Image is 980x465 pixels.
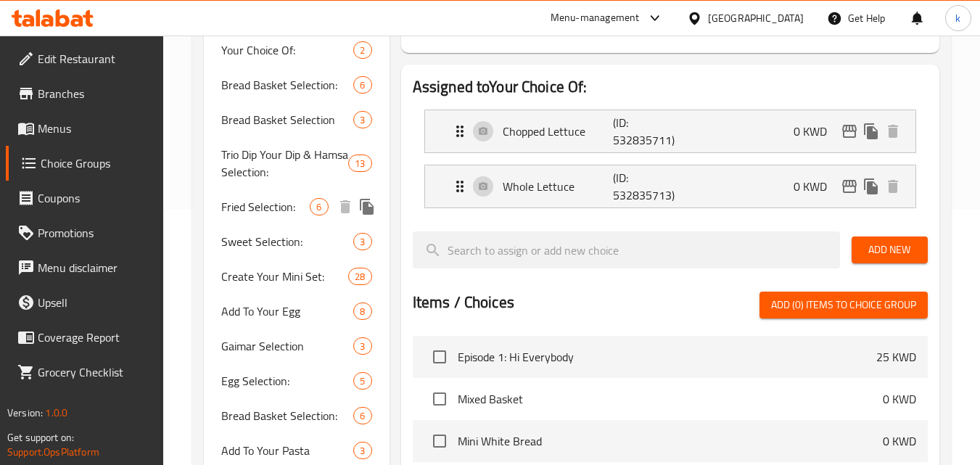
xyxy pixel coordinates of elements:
p: 0 KWD [883,390,916,408]
span: Select choice [424,384,455,414]
a: Support.OpsPlatform [7,443,99,461]
span: Mixed Basket [458,390,883,408]
span: 8 [354,305,371,318]
p: Whole Lettuce [503,178,614,195]
span: Add (0) items to choice group [771,296,916,314]
a: Coverage Report [6,320,164,355]
a: Branches [6,76,164,111]
span: Menu disclaimer [38,259,152,276]
div: Add To Your Egg8 [204,294,389,329]
a: Choice Groups [6,146,164,181]
a: Upsell [6,285,164,320]
span: Branches [38,85,152,102]
span: Promotions [38,224,152,242]
span: Upsell [38,294,152,311]
p: 0 KWD [794,178,839,195]
span: Grocery Checklist [38,363,152,381]
span: 5 [354,374,371,388]
span: Edit Restaurant [38,50,152,67]
span: Bread Basket Selection [221,111,353,128]
span: Add To Your Pasta [221,442,353,459]
span: Fried Selection: [221,198,310,215]
span: Select choice [424,426,455,456]
div: Choices [353,303,371,320]
div: Your Choice Of:2 [204,33,389,67]
span: 6 [354,78,371,92]
span: 28 [349,270,371,284]
div: Choices [353,111,371,128]
span: Bread Basket Selection: [221,407,353,424]
div: Sweet Selection:3 [204,224,389,259]
span: Coverage Report [38,329,152,346]
p: 0 KWD [794,123,839,140]
button: edit [839,176,860,197]
button: edit [839,120,860,142]
a: Menu disclaimer [6,250,164,285]
p: 0 KWD [883,432,916,450]
div: Egg Selection:5 [204,363,389,398]
div: Menu-management [551,9,640,27]
p: Chopped Lettuce [503,123,614,140]
div: Choices [353,41,371,59]
input: search [413,231,840,268]
span: Add New [863,241,916,259]
div: Gaimar Selection3 [204,329,389,363]
button: duplicate [356,196,378,218]
div: Choices [353,337,371,355]
span: Create Your Mini Set: [221,268,348,285]
span: 3 [354,235,371,249]
button: Add New [852,236,928,263]
a: Coupons [6,181,164,215]
span: Episode 1: Hi Everybody [458,348,876,366]
div: Choices [310,198,328,215]
span: Get support on: [7,428,74,447]
button: Add (0) items to choice group [759,292,928,318]
div: Create Your Mini Set:28 [204,259,389,294]
h2: Assigned to Your Choice Of: [413,76,928,98]
div: Choices [353,233,371,250]
span: Bread Basket Selection: [221,76,353,94]
a: Grocery Checklist [6,355,164,390]
span: Version: [7,403,43,422]
p: (ID: 532835713) [613,169,687,204]
span: Egg Selection: [221,372,353,390]
div: Choices [353,442,371,459]
button: duplicate [860,176,882,197]
div: Expand [425,165,915,207]
span: 1.0.0 [45,403,67,422]
span: Sweet Selection: [221,233,353,250]
span: 3 [354,444,371,458]
li: Expand [413,104,928,159]
span: Select choice [424,342,455,372]
div: Choices [353,372,371,390]
div: Bread Basket Selection3 [204,102,389,137]
p: (ID: 532835711) [613,114,687,149]
span: Menus [38,120,152,137]
span: 6 [310,200,327,214]
button: delete [334,196,356,218]
a: Edit Restaurant [6,41,164,76]
span: Add To Your Egg [221,303,353,320]
div: Fried Selection:6deleteduplicate [204,189,389,224]
span: 3 [354,340,371,353]
span: Your Choice Of: [221,41,353,59]
span: Choice Groups [41,155,152,172]
a: Menus [6,111,164,146]
span: Coupons [38,189,152,207]
button: duplicate [860,120,882,142]
span: 3 [354,113,371,127]
a: Promotions [6,215,164,250]
span: Trio Dip Your Dip & Hamsa Selection: [221,146,348,181]
div: Bread Basket Selection:6 [204,67,389,102]
span: Mini White Bread [458,432,883,450]
p: 25 KWD [876,348,916,366]
span: 2 [354,44,371,57]
div: Expand [425,110,915,152]
div: Trio Dip Your Dip & Hamsa Selection:13 [204,137,389,189]
div: [GEOGRAPHIC_DATA] [708,10,804,26]
span: 6 [354,409,371,423]
button: delete [882,176,904,197]
div: Choices [353,76,371,94]
div: Bread Basket Selection:6 [204,398,389,433]
span: k [955,10,960,26]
